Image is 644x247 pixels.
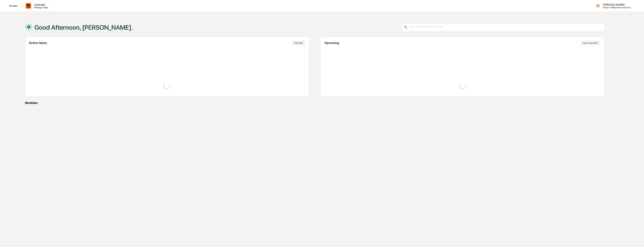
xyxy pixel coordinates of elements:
p: Admin • Westfuller Advisors [600,6,631,9]
img: logo [9,5,18,7]
p: [PERSON_NAME] [600,3,631,6]
button: View All [292,41,305,45]
p: Manage Tasks [31,6,50,9]
h2: Upcoming [324,41,339,45]
h1: Good Afternoon, [PERSON_NAME]. [34,24,133,31]
h2: Action Items [29,41,47,45]
button: See Calendar [580,41,601,45]
p: Calendar [31,3,50,6]
div: Modules [25,101,605,105]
